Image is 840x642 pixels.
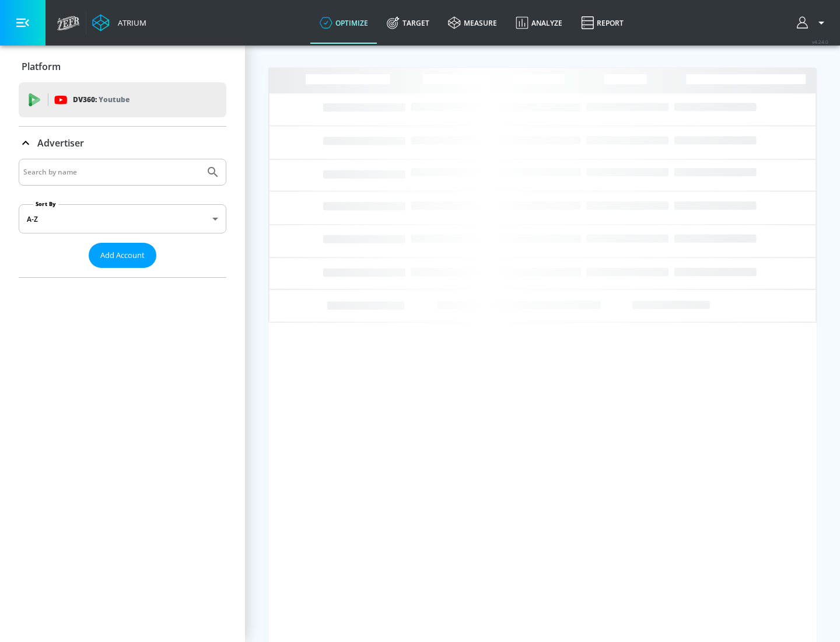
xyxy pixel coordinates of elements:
[310,2,377,44] a: optimize
[19,268,226,277] nav: list of Advertiser
[19,82,226,117] div: DV360: Youtube
[113,18,146,28] div: Atrium
[506,2,572,44] a: Analyze
[572,2,633,44] a: Report
[19,127,226,159] div: Advertiser
[812,39,828,45] span: v 4.24.0
[22,60,61,73] p: Platform
[89,243,156,268] button: Add Account
[439,2,506,44] a: measure
[19,159,226,277] div: Advertiser
[100,249,145,262] span: Add Account
[92,14,146,32] a: Atrium
[19,50,226,83] div: Platform
[99,93,129,106] p: Youtube
[73,93,129,106] p: DV360:
[33,200,58,208] label: Sort By
[37,137,84,149] p: Advertiser
[19,204,226,233] div: A-Z
[377,2,439,44] a: Target
[23,165,200,180] input: Search by name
